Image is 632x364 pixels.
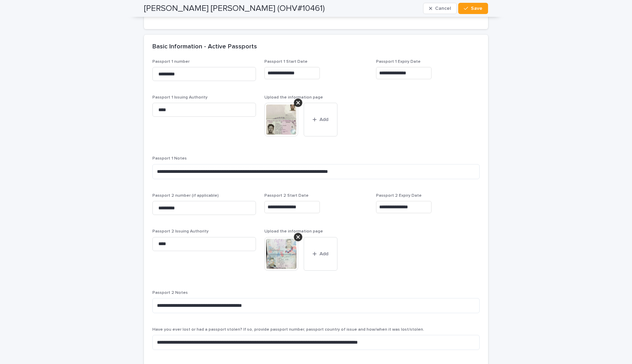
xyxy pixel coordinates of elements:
[435,6,451,11] span: Cancel
[376,60,421,64] span: Passport 1 Expiry Date
[471,6,482,11] span: Save
[264,194,309,198] span: Passport 2 Start Date
[304,103,337,136] button: Add
[320,117,328,122] span: Add
[144,4,325,14] h2: [PERSON_NAME] [PERSON_NAME] (OHV#10461)
[152,43,257,51] h2: Basic Information - Active Passports
[152,60,190,64] span: Passport 1 number
[152,229,209,234] span: Passport 2 Issuing Authority
[376,194,422,198] span: Passport 2 Expiry Date
[152,156,187,161] span: Passport 1 Notes
[423,3,457,14] button: Cancel
[264,60,308,64] span: Passport 1 Start Date
[264,95,323,100] span: Upload the information page
[152,194,219,198] span: Passport 2 number (if applicable)
[304,237,337,271] button: Add
[264,229,323,234] span: Upload the information page
[458,3,488,14] button: Save
[152,291,188,295] span: Passport 2 Notes
[320,251,328,256] span: Add
[152,95,208,100] span: Passport 1 Issuing Authority
[152,328,424,332] span: Have you ever lost or had a passport stolen? If so, provide passport number, passport country of ...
